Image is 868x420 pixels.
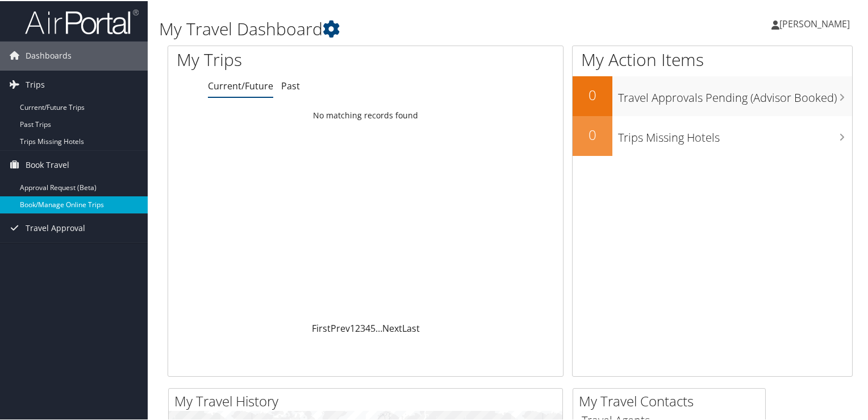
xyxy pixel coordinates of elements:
a: First [312,321,331,333]
a: 0Trips Missing Hotels [573,115,852,155]
a: Prev [331,321,350,333]
h2: My Travel Contacts [579,390,765,410]
span: … [375,321,382,333]
a: 2 [355,321,360,333]
h3: Travel Approvals Pending (Advisor Booked) [618,83,852,105]
span: Book Travel [26,150,69,178]
span: Dashboards [26,40,72,69]
a: [PERSON_NAME] [771,6,861,40]
img: airportal-logo.png [25,7,139,34]
a: 3 [360,321,365,333]
a: 1 [350,321,355,333]
span: Trips [26,69,45,98]
h2: My Travel History [174,390,562,410]
td: No matching records found [168,104,563,125]
a: 5 [370,321,375,333]
a: Next [382,321,402,333]
h1: My Action Items [573,47,852,71]
h3: Trips Missing Hotels [618,123,852,145]
h2: 0 [573,124,612,143]
a: 4 [365,321,370,333]
h2: 0 [573,84,612,104]
a: Last [402,321,420,333]
span: Travel Approval [26,213,85,241]
a: 0Travel Approvals Pending (Advisor Booked) [573,75,852,115]
a: Current/Future [208,79,273,91]
h1: My Travel Dashboard [159,16,627,40]
h1: My Trips [177,47,390,71]
a: Past [281,79,300,91]
span: [PERSON_NAME] [779,17,850,29]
